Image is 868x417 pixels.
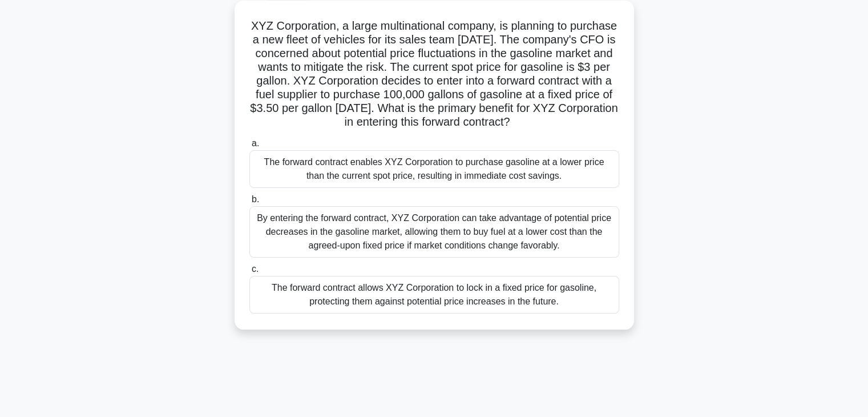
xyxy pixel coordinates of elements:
span: a. [252,138,259,148]
span: c. [252,264,259,274]
div: The forward contract enables XYZ Corporation to purchase gasoline at a lower price than the curre... [249,150,619,188]
span: b. [252,194,259,204]
div: The forward contract allows XYZ Corporation to lock in a fixed price for gasoline, protecting the... [249,276,619,314]
div: By entering the forward contract, XYZ Corporation can take advantage of potential price decreases... [249,206,619,258]
h5: XYZ Corporation, a large multinational company, is planning to purchase a new fleet of vehicles f... [248,19,620,130]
